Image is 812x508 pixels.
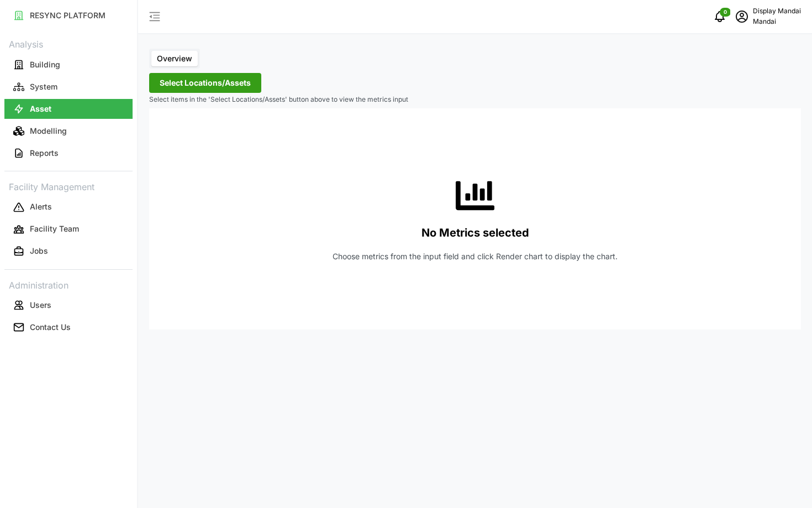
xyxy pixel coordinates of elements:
[30,245,48,256] p: Jobs
[30,59,60,70] p: Building
[30,322,71,333] p: Contact Us
[4,178,133,194] p: Facility Management
[4,4,133,27] a: RESYNC PLATFORM
[4,317,133,337] button: Contact Us
[4,54,133,76] a: Building
[753,6,801,17] p: Display Mandai
[421,224,529,242] p: No Metrics selected
[4,6,133,25] button: RESYNC PLATFORM
[4,143,133,163] button: Reports
[4,142,133,164] a: Reports
[4,76,133,98] a: System
[4,197,133,217] button: Alerts
[30,300,51,311] p: Users
[30,201,52,212] p: Alerts
[4,218,133,240] a: Facility Team
[4,295,133,315] button: Users
[149,73,261,93] button: Select Locations/Assets
[4,120,133,142] a: Modelling
[4,98,133,120] a: Asset
[4,276,133,292] p: Administration
[4,240,133,263] a: Jobs
[731,6,753,28] button: schedule
[30,10,106,21] p: RESYNC PLATFORM
[4,35,133,51] p: Analysis
[4,77,133,97] button: System
[30,148,59,159] p: Reports
[30,125,67,137] p: Modelling
[4,99,133,119] button: Asset
[160,74,251,92] span: Select Locations/Assets
[157,54,192,63] span: Overview
[4,121,133,141] button: Modelling
[30,81,57,92] p: System
[4,219,133,239] button: Facility Team
[4,196,133,218] a: Alerts
[333,251,618,262] p: Choose metrics from the input field and click Render chart to display the chart.
[709,6,731,28] button: notifications
[4,294,133,316] a: Users
[30,223,79,234] p: Facility Team
[724,8,727,16] span: 0
[4,55,133,75] button: Building
[753,17,801,27] p: Mandai
[4,316,133,338] a: Contact Us
[149,95,801,104] p: Select items in the 'Select Locations/Assets' button above to view the metrics input
[30,103,51,114] p: Asset
[4,242,133,261] button: Jobs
